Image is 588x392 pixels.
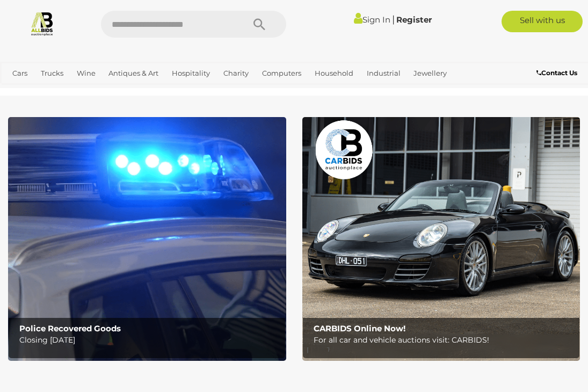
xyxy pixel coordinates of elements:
p: Closing [DATE] [19,333,280,347]
a: Sign In [354,14,390,25]
a: Office [8,82,37,100]
a: Cars [8,64,32,82]
a: Computers [258,64,306,82]
a: Household [310,64,358,82]
a: Police Recovered Goods Police Recovered Goods Closing [DATE] [8,117,286,360]
a: Register [396,14,432,25]
a: Antiques & Art [104,64,163,82]
b: CARBIDS Online Now! [314,323,405,333]
a: Jewellery [409,64,451,82]
img: Police Recovered Goods [8,117,286,360]
a: Sports [42,82,72,100]
a: Sell with us [502,11,583,32]
a: Trucks [37,64,68,82]
a: Wine [72,64,100,82]
b: Contact Us [536,69,577,77]
p: For all car and vehicle auctions visit: CARBIDS! [314,333,574,347]
button: Search [233,11,286,38]
a: Charity [219,64,253,82]
a: CARBIDS Online Now! CARBIDS Online Now! For all car and vehicle auctions visit: CARBIDS! [302,117,580,360]
a: Hospitality [168,64,214,82]
img: CARBIDS Online Now! [302,117,580,360]
a: Contact Us [536,67,580,79]
img: Allbids.com.au [30,11,55,36]
b: Police Recovered Goods [19,323,121,333]
a: [GEOGRAPHIC_DATA] [77,82,162,100]
a: Industrial [362,64,405,82]
span: | [392,13,395,25]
